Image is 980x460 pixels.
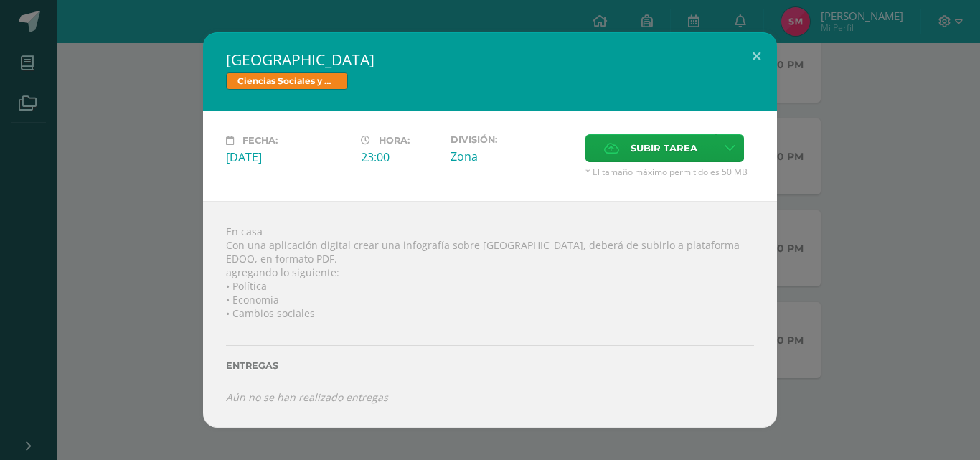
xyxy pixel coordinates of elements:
[226,390,388,404] i: Aún no se han realizado entregas
[361,149,439,165] div: 23:00
[203,201,777,428] div: En casa Con una aplicación digital crear una infografía sobre [GEOGRAPHIC_DATA], deberá de subirl...
[226,149,349,165] div: [DATE]
[226,360,754,371] label: Entregas
[242,135,278,146] span: Fecha:
[585,166,754,178] span: * El tamaño máximo permitido es 50 MB
[226,72,348,90] span: Ciencias Sociales y Formación Ciudadana
[736,32,777,81] button: Close (Esc)
[379,135,410,146] span: Hora:
[226,50,754,70] h2: [GEOGRAPHIC_DATA]
[631,135,697,161] span: Subir tarea
[451,149,574,164] div: Zona
[451,134,574,145] label: División:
